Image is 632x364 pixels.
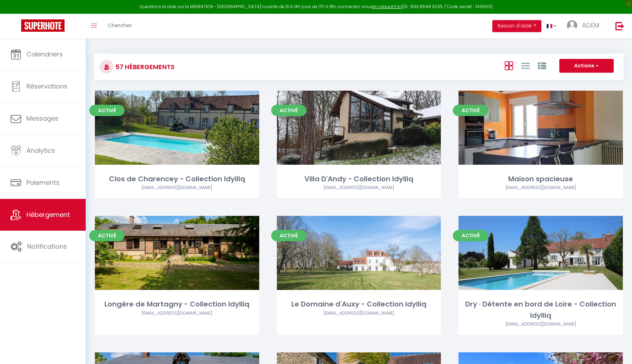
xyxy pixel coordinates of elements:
span: ADEM [582,21,599,30]
iframe: LiveChat chat widget [602,334,632,364]
span: Activé [89,230,124,241]
a: Chercher [102,14,137,38]
div: Airbnb [277,310,441,317]
div: Le Domaine d'Auxy - Collection Idylliq [277,299,441,310]
span: Réservations [26,82,67,91]
a: Vue en Box [505,60,513,71]
span: Paiements [26,178,60,187]
a: Editer [519,246,562,260]
a: Vue en Liste [521,60,530,71]
div: Maison spacieuse [458,174,623,184]
div: Airbnb [458,184,623,191]
div: Longère de Martagny - Collection Idylliq [95,299,259,310]
a: Vue par Groupe [538,60,546,71]
img: logout [615,22,624,30]
span: Activé [89,105,124,116]
a: Editer [338,121,380,135]
button: Actions [559,59,614,73]
a: ... ADEM [561,14,608,38]
div: Airbnb [277,184,441,191]
div: Airbnb [95,310,259,317]
div: Airbnb [458,321,623,328]
h3: 57 Hébergements [114,59,175,75]
img: ... [567,20,577,31]
span: Notifications [27,242,67,251]
a: Editer [519,121,562,135]
span: Calendriers [26,50,63,59]
span: Analytics [26,146,55,155]
span: Activé [271,230,306,241]
a: en cliquant ici [372,4,402,10]
a: Editer [338,246,380,260]
div: Airbnb [95,184,259,191]
button: Besoin d'aide ? [492,20,541,32]
a: Editer [156,246,198,260]
img: Super Booking [21,19,65,32]
div: Villa D'Andy - Collection Idylliq [277,174,441,184]
div: Dry · Détente en bord de Loire - Collection Idylliq [458,299,623,321]
span: Activé [453,105,488,116]
span: Activé [271,105,306,116]
span: Hébergement [26,210,70,219]
a: Editer [156,121,198,135]
span: Messages [26,114,59,123]
div: Clos de Charencey - Collection Idylliq [95,174,259,184]
span: Chercher [108,22,132,29]
span: Activé [453,230,488,241]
